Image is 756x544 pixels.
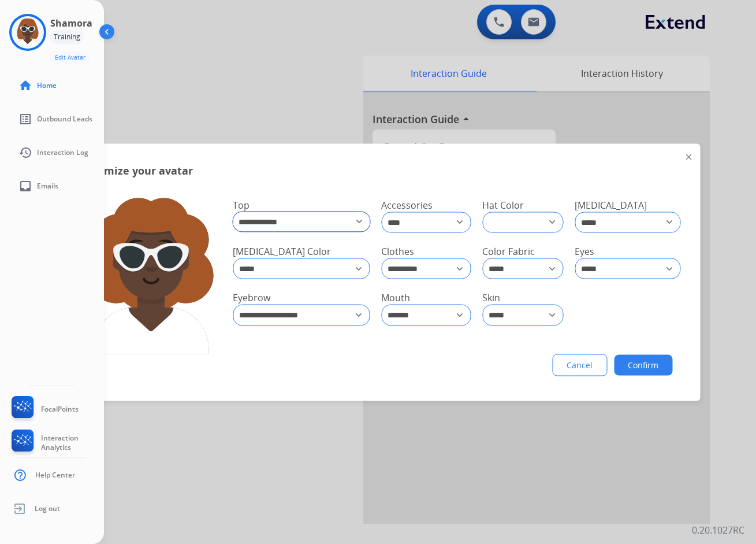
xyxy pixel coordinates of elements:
span: Top [233,198,249,211]
h3: Shamora [50,16,92,30]
mat-icon: home [18,79,32,92]
a: Interaction Analytics [9,430,104,456]
button: Confirm [614,354,672,375]
span: Help Center [35,471,75,480]
span: Color Fabric [482,245,535,257]
span: Clothes [381,245,414,257]
span: Log out [35,504,60,513]
mat-icon: list_alt [18,112,32,126]
span: Interaction Log [37,148,88,157]
a: FocalPoints [9,396,79,423]
div: Training [50,30,84,44]
span: Outbound Leads [37,114,92,124]
span: Customize your avatar [75,162,193,178]
span: Mouth [381,291,410,304]
img: avatar [12,16,44,49]
img: close-button [686,154,691,160]
span: Eyes [575,245,594,257]
span: Hat Color [482,198,524,211]
span: Home [37,81,57,90]
span: [MEDICAL_DATA] [575,198,647,211]
span: Eyebrow [233,291,270,304]
span: [MEDICAL_DATA] Color [233,245,331,257]
button: Edit Avatar [50,51,90,64]
span: FocalPoints [41,405,79,414]
button: Cancel [552,354,607,376]
p: 0.20.1027RC [692,523,744,537]
span: Emails [37,182,58,191]
mat-icon: inbox [18,179,32,193]
span: Skin [482,291,500,304]
span: Interaction Analytics [41,434,104,452]
mat-icon: history [18,146,32,160]
span: Accessories [381,198,433,211]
